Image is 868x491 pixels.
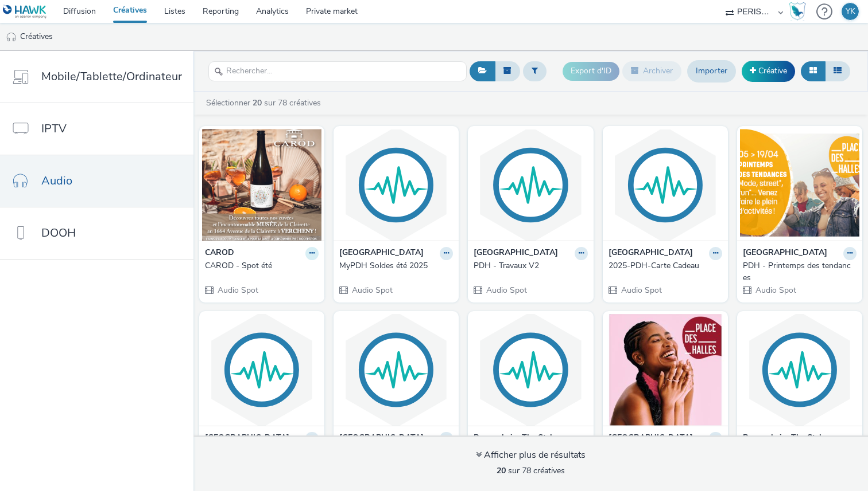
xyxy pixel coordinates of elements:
strong: [GEOGRAPHIC_DATA] [609,432,693,445]
strong: 20 [497,465,506,476]
img: Hawk Academy [789,2,806,21]
img: CAROD - Spot été visual [202,129,321,241]
img: Spot Roppenheim Soldes Hiver 2025 visual [471,314,590,426]
strong: [GEOGRAPHIC_DATA] [339,432,424,445]
img: Place Des Halles 2025 Travaux Audio 2 visual [202,314,321,426]
span: DOOH [41,225,76,241]
a: Sélectionner sur 78 créatives [205,97,325,108]
div: PDH - Travaux V2 [474,260,583,272]
strong: [GEOGRAPHIC_DATA] [205,432,289,445]
span: IPTV [41,120,67,137]
a: PDH - Printemps des tendances [743,260,857,284]
a: Hawk Academy [789,2,811,21]
div: CAROD - Spot été [205,260,314,272]
strong: Roppenheim The Style Outlets [743,432,840,455]
img: Spot roppenheim Noel 2024 visual [740,314,859,426]
a: Importer [687,60,736,82]
input: Rechercher... [208,61,467,81]
button: Liste [825,61,850,81]
div: YK [846,3,855,20]
button: Grille [801,61,826,81]
span: Audio Spot [351,285,393,296]
strong: Roppenheim The Style Outlets [474,432,571,455]
img: 2025-PDH-Carte Cadeau visual [606,129,725,241]
div: Afficher plus de résultats [476,449,586,462]
img: undefined Logo [3,5,47,19]
span: Audio Spot [620,285,662,296]
img: audio [6,32,17,43]
a: PDH - Travaux V2 [474,260,587,272]
div: 2025-PDH-Carte Cadeau [609,260,718,272]
span: Audio Spot [754,285,796,296]
img: PDH - Printemps des tendances visual [740,129,859,241]
strong: [GEOGRAPHIC_DATA] [339,247,424,260]
button: Export d'ID [563,62,619,80]
span: sur 78 créatives [497,465,565,476]
img: PDH - Noël 2024 visual [606,314,725,426]
a: CAROD - Spot été [205,260,319,272]
div: MyPDH Soldes été 2025 [339,260,448,272]
strong: [GEOGRAPHIC_DATA] [743,247,827,260]
a: MyPDH Soldes été 2025 [339,260,453,272]
strong: [GEOGRAPHIC_DATA] [609,247,693,260]
strong: CAROD [205,247,234,260]
div: PDH - Printemps des tendances [743,260,852,284]
a: Créative [742,61,795,81]
strong: [GEOGRAPHIC_DATA] [474,247,558,260]
img: PDH - Travaux V2 visual [471,129,590,241]
span: Audio Spot [216,285,258,296]
strong: 20 [253,97,262,108]
span: Audio Spot [485,285,527,296]
span: Mobile/Tablette/Ordinateur [41,68,182,85]
span: Audio [41,172,72,189]
img: MyPDH Soldes été 2025 visual [336,129,456,241]
a: 2025-PDH-Carte Cadeau [609,260,722,272]
button: Archiver [622,61,681,81]
img: Place des Halles 2025 Travaux Audio 1 visual [336,314,456,426]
